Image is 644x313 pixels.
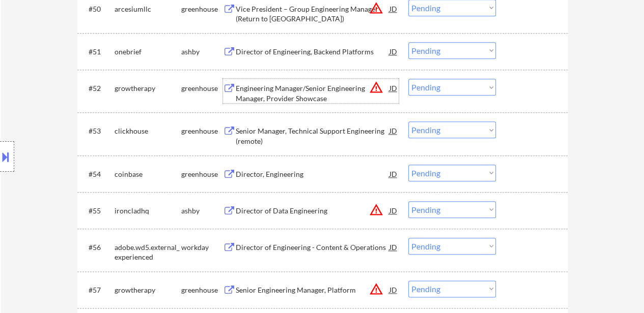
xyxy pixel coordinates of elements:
button: warning_amber [369,80,383,95]
div: Director of Engineering, Backend Platforms [236,47,389,57]
div: #57 [89,285,106,295]
div: JD [388,121,399,140]
div: Senior Manager, Technical Support Engineering (remote) [236,126,389,146]
div: ashby [181,206,223,216]
div: #50 [89,4,106,14]
div: greenhouse [181,83,223,93]
div: #51 [89,47,106,57]
button: warning_amber [369,1,383,15]
div: workday [181,242,223,253]
button: warning_amber [369,203,383,217]
div: JD [388,201,399,220]
div: growtherapy [115,285,181,295]
div: greenhouse [181,169,223,179]
div: Director of Data Engineering [236,206,389,216]
div: Director of Engineering - Content & Operations [236,242,389,253]
div: Director, Engineering [236,169,389,179]
div: adobe.wd5.external_experienced [115,242,181,262]
div: Engineering Manager/Senior Engineering Manager, Provider Showcase [236,83,389,103]
div: Vice President – Group Engineering Manager (Return to [GEOGRAPHIC_DATA]) [236,4,389,24]
div: JD [388,42,399,60]
div: onebrief [115,47,181,57]
div: JD [388,238,399,256]
div: greenhouse [181,285,223,295]
div: JD [388,165,399,183]
div: Senior Engineering Manager, Platform [236,285,389,295]
div: greenhouse [181,4,223,14]
div: greenhouse [181,126,223,136]
button: warning_amber [369,282,383,296]
div: arcesiumllc [115,4,181,14]
div: ashby [181,47,223,57]
div: JD [388,79,399,97]
div: JD [388,280,399,299]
